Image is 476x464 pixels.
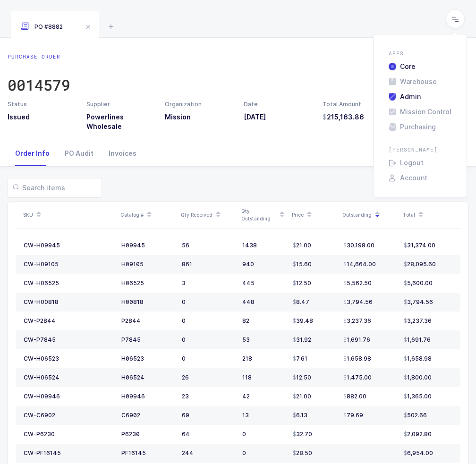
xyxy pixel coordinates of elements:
[182,261,235,268] div: 861
[24,317,56,325] div: CW-P2844
[244,100,311,109] div: Date
[23,207,115,223] div: SKU
[8,141,57,166] div: Order Info
[342,207,397,223] div: Outstanding
[404,242,435,249] span: 31,374.00
[385,78,455,85] li: Warehouse
[8,100,75,109] div: Status
[404,317,432,325] span: 3,237.36
[385,174,455,182] li: Account
[385,146,455,157] div: [PERSON_NAME]
[343,279,372,287] span: 5,562.50
[293,279,311,287] span: 12.50
[293,430,312,438] span: 32.70
[182,449,235,457] div: 244
[182,393,235,400] div: 23
[343,374,372,381] span: 1,475.00
[121,279,174,287] div: H06525
[343,336,370,344] span: 1,691.76
[242,374,285,381] div: 118
[293,449,312,457] span: 28.50
[121,336,174,344] div: P7845
[121,374,174,381] div: H06524
[385,159,455,167] li: Logout
[404,393,432,400] span: 1,365.00
[24,242,60,249] div: CW-H09945
[24,412,55,419] div: CW-C6902
[182,336,235,344] div: 0
[404,449,433,457] span: 6,954.00
[242,242,285,249] div: 1438
[293,242,311,249] span: 21.00
[323,112,364,122] span: 215,163.86
[293,374,311,381] span: 12.50
[404,336,431,344] span: 1,691.76
[182,298,235,306] div: 0
[121,430,174,438] div: P6230
[242,298,285,306] div: 448
[182,317,235,325] div: 0
[385,108,455,116] li: Mission Control
[404,261,436,268] span: 28,095.60
[86,100,154,109] div: Supplier
[293,355,307,363] span: 7.61
[292,207,337,223] div: Price
[293,336,311,344] span: 31.92
[343,261,376,268] span: 14,664.00
[244,112,311,122] h3: [DATE]
[404,355,432,363] span: 1,658.98
[24,393,60,400] div: CW-H09946
[182,355,235,363] div: 0
[182,430,235,438] div: 64
[121,242,174,249] div: H09945
[24,336,56,344] div: CW-P7845
[57,141,101,166] div: PO Audit
[343,355,371,363] span: 1,658.98
[241,207,286,223] div: Qty Outstanding
[404,430,432,438] span: 2,092.80
[8,112,75,122] h3: Issued
[343,242,374,249] span: 30,198.00
[343,298,373,306] span: 3,794.56
[8,53,70,60] div: Purchase Order
[121,449,174,457] div: PF16145
[404,298,433,306] span: 3,794.56
[293,393,311,400] span: 21.00
[293,298,309,306] span: 8.47
[101,141,144,166] div: Invoices
[404,279,433,287] span: 5,600.00
[242,355,285,363] div: 218
[120,207,175,223] div: Catalog #
[24,449,61,457] div: CW-PF16145
[242,336,285,344] div: 53
[403,207,458,223] div: Total
[86,112,154,131] h3: Powerlines Wholesale
[24,430,55,438] div: CW-P6230
[121,355,174,363] div: H06523
[242,449,285,457] div: 0
[293,261,312,268] span: 15.60
[404,374,432,381] span: 1,800.00
[24,355,59,363] div: CW-H06523
[242,393,285,400] div: 42
[121,261,174,268] div: H09105
[24,374,59,381] div: CW-H06524
[181,207,236,223] div: Qty Received
[385,93,455,101] li: Admin
[242,430,285,438] div: 0
[385,123,455,131] li: Purchasing
[165,112,232,122] h3: Mission
[121,393,174,400] div: H09946
[121,412,174,419] div: C6902
[242,412,285,419] div: 13
[242,279,285,287] div: 445
[182,412,235,419] div: 69
[24,298,59,306] div: CW-H00818
[343,412,363,419] span: 79.69
[21,23,63,30] span: PO #8882
[323,100,390,109] div: Total Amount
[121,317,174,325] div: P2844
[8,178,102,198] input: Search items
[182,279,235,287] div: 3
[293,317,313,325] span: 39.48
